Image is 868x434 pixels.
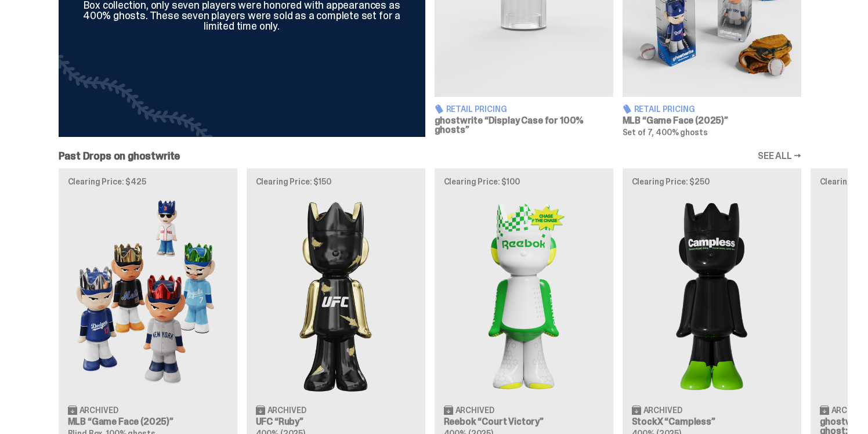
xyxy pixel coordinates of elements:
[446,105,507,113] span: Retail Pricing
[256,195,416,395] img: Ruby
[435,116,613,135] h3: ghostwrite “Display Case for 100% ghosts”
[623,116,801,125] h3: MLB “Game Face (2025)”
[59,151,180,161] h2: Past Drops on ghostwrite
[632,417,792,426] h3: StockX “Campless”
[68,178,228,186] p: Clearing Price: $425
[68,417,228,426] h3: MLB “Game Face (2025)”
[634,105,695,113] span: Retail Pricing
[758,151,801,161] a: SEE ALL →
[444,195,604,395] img: Court Victory
[68,195,228,395] img: Game Face (2025)
[632,178,792,186] p: Clearing Price: $250
[643,406,682,414] span: Archived
[256,178,416,186] p: Clearing Price: $150
[256,417,416,426] h3: UFC “Ruby”
[267,406,306,414] span: Archived
[444,178,604,186] p: Clearing Price: $100
[623,127,708,138] span: Set of 7, 400% ghosts
[632,195,792,395] img: Campless
[79,406,118,414] span: Archived
[455,406,494,414] span: Archived
[444,417,604,426] h3: Reebok “Court Victory”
